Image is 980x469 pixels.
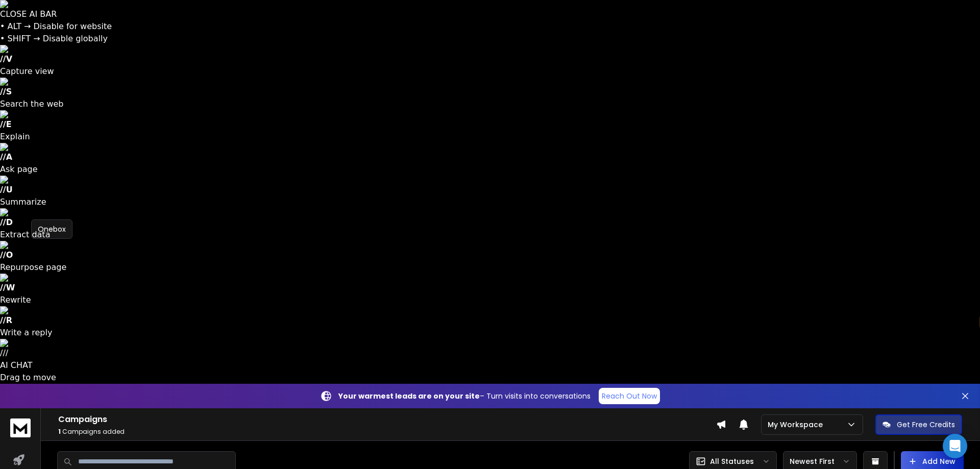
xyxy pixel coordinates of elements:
a: Reach Out Now [599,388,660,404]
h1: Campaigns [58,413,716,426]
p: Reach Out Now [602,391,657,401]
p: Campaigns added [58,428,716,436]
p: All Statuses [710,456,754,466]
p: My Workspace [768,419,827,430]
div: Open Intercom Messenger [943,434,967,458]
span: 1 [58,427,61,436]
button: Get Free Credits [875,414,962,435]
p: – Turn visits into conversations [338,391,591,401]
img: logo [10,418,31,437]
strong: Your warmest leads are on your site [338,391,480,401]
p: Get Free Credits [897,419,955,430]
